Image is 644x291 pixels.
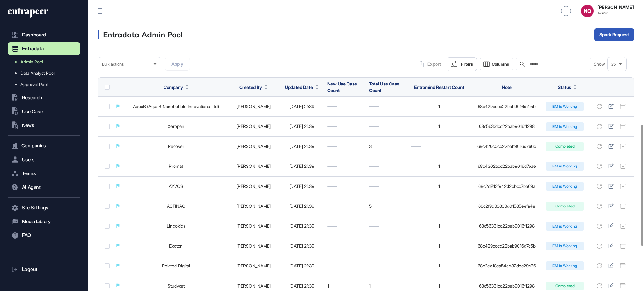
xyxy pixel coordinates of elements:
[283,244,321,249] div: [DATE] 21:39
[20,71,55,76] span: Data Analyst Pool
[236,223,271,228] a: [PERSON_NAME]
[22,32,46,37] span: Dashboard
[236,283,271,288] a: [PERSON_NAME]
[411,184,467,189] div: 1
[546,182,584,191] div: EM is Working
[8,29,80,41] a: Dashboard
[168,124,184,129] a: Xeropan
[168,283,185,288] a: Studycat
[98,30,183,39] h3: Entradata Admin Pool
[597,11,634,15] span: Admin
[414,85,464,90] span: Entramind Restart Count
[546,242,584,250] div: EM is Working
[168,144,184,149] a: Recover
[22,219,51,224] span: Media Library
[236,144,271,149] a: [PERSON_NAME]
[369,81,399,93] span: Total Use Case Count
[236,263,271,268] a: [PERSON_NAME]
[8,229,80,242] button: FAQ
[283,283,321,288] div: [DATE] 21:39
[411,164,467,169] div: 1
[474,223,540,228] div: 68c56331cd22bab9016f1298
[594,62,605,67] span: Show
[411,104,467,109] div: 1
[169,184,183,189] a: AYVOS
[236,124,271,129] a: [PERSON_NAME]
[546,102,584,111] div: EM is Working
[8,153,80,166] button: Users
[597,5,634,10] strong: [PERSON_NAME]
[169,163,183,169] a: Promat
[133,104,219,109] a: AquaB (AquaB Nanobubble Innovations Ltd)
[22,185,41,190] span: AI Agent
[474,144,540,149] div: 68c426c0cd22bab9016d766d
[11,68,80,79] a: Data Analyst Pool
[611,62,616,67] span: 25
[8,201,80,214] button: Site Settings
[411,283,467,288] div: 1
[21,143,46,148] span: Companies
[8,181,80,194] button: AI Agent
[474,244,540,249] div: 68c429cdcd22bab9016d7c5b
[236,184,271,189] a: [PERSON_NAME]
[22,95,42,100] span: Research
[102,62,124,67] span: Bulk actions
[285,84,313,91] span: Updated Date
[461,62,473,67] div: Filters
[285,84,319,91] button: Updated Date
[447,57,477,71] button: Filters
[239,84,262,91] span: Created By
[169,243,183,249] a: Ekoton
[283,263,321,268] div: [DATE] 21:39
[22,233,31,238] span: FAQ
[8,42,80,55] button: Entradata
[239,84,268,91] button: Created By
[22,157,35,162] span: Users
[480,58,513,70] button: Columns
[415,58,444,70] button: Export
[411,263,467,268] div: 1
[581,5,594,17] button: NO
[22,109,43,114] span: Use Case
[546,222,584,231] div: EM is Working
[558,84,577,91] button: Status
[474,283,540,288] div: 68c56331cd22bab9016f1298
[283,223,321,228] div: [DATE] 21:39
[164,84,189,91] button: Company
[283,124,321,129] div: [DATE] 21:39
[8,167,80,180] button: Teams
[546,202,584,211] div: Completed
[22,123,34,128] span: News
[411,244,467,249] div: 1
[283,104,321,109] div: [DATE] 21:39
[546,282,584,290] div: Completed
[22,171,36,176] span: Teams
[283,184,321,189] div: [DATE] 21:39
[8,140,80,152] button: Companies
[594,28,634,41] button: Spark Request
[327,81,357,93] span: New Use Case Count
[283,164,321,169] div: [DATE] 21:39
[22,267,37,272] span: Logout
[20,59,43,64] span: Admin Pool
[411,124,467,129] div: 1
[474,124,540,129] div: 68c56331cd22bab9016f1298
[546,162,584,171] div: EM is Working
[167,223,186,228] a: Lingokids
[474,104,540,109] div: 68c429cdcd22bab9016d7c5b
[8,215,80,228] button: Media Library
[474,184,540,189] div: 68c2d7d3f942d2dbcc7ba69a
[474,204,540,209] div: 68c2f9d33833d01585eefa4e
[546,122,584,131] div: EM is Working
[167,203,185,209] a: ASFINAG
[236,163,271,169] a: [PERSON_NAME]
[283,204,321,209] div: [DATE] 21:39
[502,85,512,90] span: Note
[236,243,271,249] a: [PERSON_NAME]
[162,263,190,268] a: Related Digital
[283,144,321,149] div: [DATE] 21:39
[474,263,540,268] div: 68c2ee18ca54ed82dec29c36
[411,223,467,228] div: 1
[8,119,80,132] button: News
